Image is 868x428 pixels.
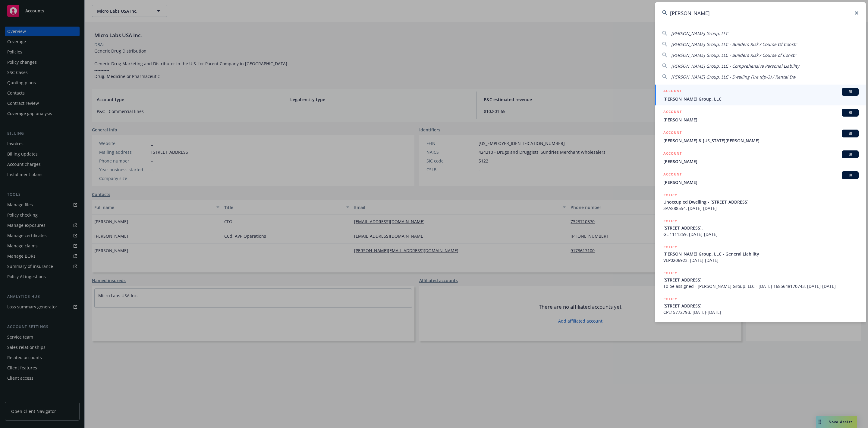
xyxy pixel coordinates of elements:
[663,218,677,224] h5: POLICY
[655,215,866,241] a: POLICY[STREET_ADDRESS],GL 1111259, [DATE]-[DATE]
[663,179,859,185] span: [PERSON_NAME]
[844,172,856,178] span: BI
[655,293,866,319] a: POLICY[STREET_ADDRESS]CPL1577279B, [DATE]-[DATE]
[663,199,859,205] span: Unoccupied Dwelling - [STREET_ADDRESS]
[663,88,682,95] h5: ACCOUNT
[663,117,859,123] span: [PERSON_NAME]
[663,192,677,198] h5: POLICY
[671,63,799,69] span: [PERSON_NAME] Group, LLC - Comprehensive Personal Liability
[663,225,859,231] span: [STREET_ADDRESS],
[655,105,866,126] a: ACCOUNTBI[PERSON_NAME]
[655,126,866,147] a: ACCOUNTBI[PERSON_NAME] & [US_STATE][PERSON_NAME]
[663,257,859,263] span: VEP0206923, [DATE]-[DATE]
[655,267,866,293] a: POLICY[STREET_ADDRESS]To be assigned - [PERSON_NAME] Group, LLC - [DATE] 1685648170743, [DATE]-[D...
[663,231,859,237] span: GL 1111259, [DATE]-[DATE]
[663,96,859,102] span: [PERSON_NAME] Group, LLC
[663,270,677,276] h5: POLICY
[655,241,866,267] a: POLICY[PERSON_NAME] Group, LLC - General LiabilityVEP0206923, [DATE]-[DATE]
[663,303,859,309] span: [STREET_ADDRESS]
[663,283,859,289] span: To be assigned - [PERSON_NAME] Group, LLC - [DATE] 1685648170743, [DATE]-[DATE]
[655,168,866,189] a: ACCOUNTBI[PERSON_NAME]
[844,131,856,136] span: BI
[671,74,796,80] span: [PERSON_NAME] Group, LLC - Dwelling Fire (dp-3) / Rental Dw
[844,110,856,115] span: BI
[663,109,682,116] h5: ACCOUNT
[844,89,856,95] span: BI
[663,130,682,137] h5: ACCOUNT
[655,85,866,105] a: ACCOUNTBI[PERSON_NAME] Group, LLC
[663,137,859,144] span: [PERSON_NAME] & [US_STATE][PERSON_NAME]
[844,152,856,157] span: BI
[655,147,866,168] a: ACCOUNTBI[PERSON_NAME]
[663,150,682,158] h5: ACCOUNT
[671,41,797,47] span: [PERSON_NAME] Group, LLC - Builders Risk / Course Of Constr
[663,251,859,257] span: [PERSON_NAME] Group, LLC - General Liability
[655,2,866,24] input: Search...
[663,158,859,165] span: [PERSON_NAME]
[655,189,866,215] a: POLICYUnoccupied Dwelling - [STREET_ADDRESS]3AA888554, [DATE]-[DATE]
[663,244,677,250] h5: POLICY
[663,277,859,283] span: [STREET_ADDRESS]
[663,205,859,211] span: 3AA888554, [DATE]-[DATE]
[671,52,796,58] span: [PERSON_NAME] Group, LLC - Builders Risk / Course of Constr
[663,171,682,179] h5: ACCOUNT
[663,309,859,315] span: CPL1577279B, [DATE]-[DATE]
[663,296,677,302] h5: POLICY
[671,31,728,36] span: [PERSON_NAME] Group, LLC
